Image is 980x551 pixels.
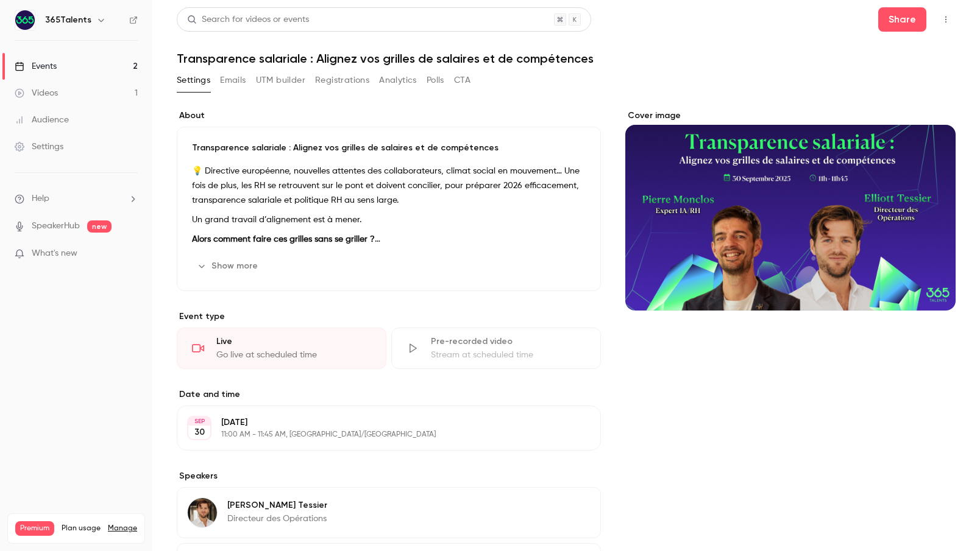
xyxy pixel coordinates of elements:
[32,220,80,233] a: SpeakerHub
[431,335,586,348] div: Pre-recorded video
[15,87,58,99] div: Videos
[220,71,246,90] button: Emails
[87,220,112,233] span: new
[187,13,309,26] div: Search for videos or events
[192,142,586,154] p: Transparence salariale : Alignez vos grilles de salaires et de compétences
[427,71,444,90] button: Polls
[192,235,380,244] strong: Alors comment faire ces grilles sans se griller ?
[177,328,386,369] div: LiveGo live at scheduled time
[625,110,956,311] section: Cover image
[177,487,601,538] div: Elliott Tessier[PERSON_NAME] TessierDirecteur des Opérations
[177,388,601,401] label: Date and time
[256,71,305,90] button: UTM builder
[192,164,586,208] p: 💡 Directive européenne, nouvelles attentes des collaborateurs, climat social en mouvement… Une fo...
[177,311,601,323] p: Event type
[192,212,586,227] p: Un grand travail d’alignement est à mener.
[123,248,138,259] iframe: Noticeable Trigger
[15,60,57,72] div: Events
[391,328,601,369] div: Pre-recorded videoStream at scheduled time
[216,349,371,361] div: Go live at scheduled time
[878,7,926,32] button: Share
[188,498,217,527] img: Elliott Tessier
[15,521,54,536] span: Premium
[221,430,536,440] p: 11:00 AM - 11:45 AM, [GEOGRAPHIC_DATA]/[GEOGRAPHIC_DATA]
[227,499,327,511] p: [PERSON_NAME] Tessier
[315,71,369,90] button: Registrations
[221,416,536,429] p: [DATE]
[45,14,91,26] h6: 365Talents
[108,524,137,533] a: Manage
[227,513,327,525] p: Directeur des Opérations
[454,71,470,90] button: CTA
[379,71,417,90] button: Analytics
[192,256,265,276] button: Show more
[62,524,101,533] span: Plan usage
[431,349,586,361] div: Stream at scheduled time
[625,110,956,122] label: Cover image
[177,71,210,90] button: Settings
[177,470,601,482] label: Speakers
[15,114,69,126] div: Audience
[15,10,35,30] img: 365Talents
[177,51,956,66] h1: Transparence salariale : Alignez vos grilles de salaires et de compétences
[15,192,138,205] li: help-dropdown-opener
[32,192,49,205] span: Help
[188,417,210,426] div: SEP
[194,426,205,438] p: 30
[15,141,63,153] div: Settings
[177,110,601,122] label: About
[216,335,371,348] div: Live
[32,247,77,260] span: What's new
